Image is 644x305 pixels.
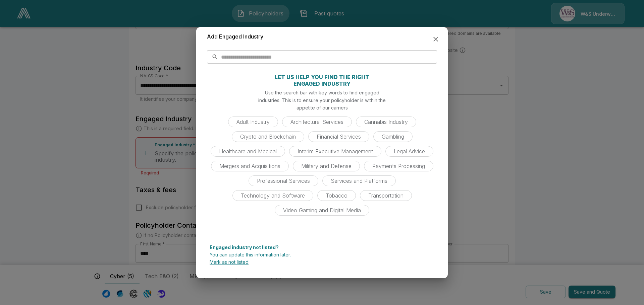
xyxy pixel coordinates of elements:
[210,245,434,250] p: Engaged industry not listed?
[210,260,434,264] p: Mark as not listed
[258,97,386,104] p: industries. This is to ensure your policyholder is within the
[282,117,352,127] div: Architectural Services
[265,89,379,96] p: Use the search bar with key words to find engaged
[322,192,352,199] span: Tobacco
[293,148,377,155] span: Interim Executive Management
[232,119,274,125] span: Adult Industry
[360,119,412,125] span: Cannabis Industry
[207,32,263,41] h6: Add Engaged Industry
[289,146,381,157] div: Interim Executive Management
[275,205,369,216] div: Video Gaming and Digital Media
[275,74,369,80] p: LET US HELP YOU FIND THE RIGHT
[232,190,313,201] div: Technology and Software
[211,161,289,171] div: Mergers and Acquisitions
[356,117,416,127] div: Cannabis Industry
[360,190,412,201] div: Transportation
[215,163,284,169] span: Mergers and Acquisitions
[293,161,360,171] div: Military and Defense
[364,161,433,171] div: Payments Processing
[279,207,365,214] span: Video Gaming and Digital Media
[210,252,434,257] p: You can update this information later.
[368,163,429,169] span: Payments Processing
[297,163,356,169] span: Military and Defense
[378,133,408,140] span: Gambling
[385,146,433,157] div: Legal Advice
[327,177,391,184] span: Services and Platforms
[236,133,300,140] span: Crypto and Blockchain
[364,192,408,199] span: Transportation
[293,81,351,86] p: ENGAGED INDUSTRY
[313,133,365,140] span: Financial Services
[390,148,429,155] span: Legal Advice
[373,131,413,142] div: Gambling
[253,177,314,184] span: Professional Services
[211,146,285,157] div: Healthcare and Medical
[317,190,356,201] div: Tobacco
[297,104,348,111] p: appetite of our carriers
[228,117,278,127] div: Adult Industry
[215,148,281,155] span: Healthcare and Medical
[286,119,347,125] span: Architectural Services
[249,175,318,186] div: Professional Services
[237,192,309,199] span: Technology and Software
[308,131,369,142] div: Financial Services
[232,131,304,142] div: Crypto and Blockchain
[322,175,396,186] div: Services and Platforms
